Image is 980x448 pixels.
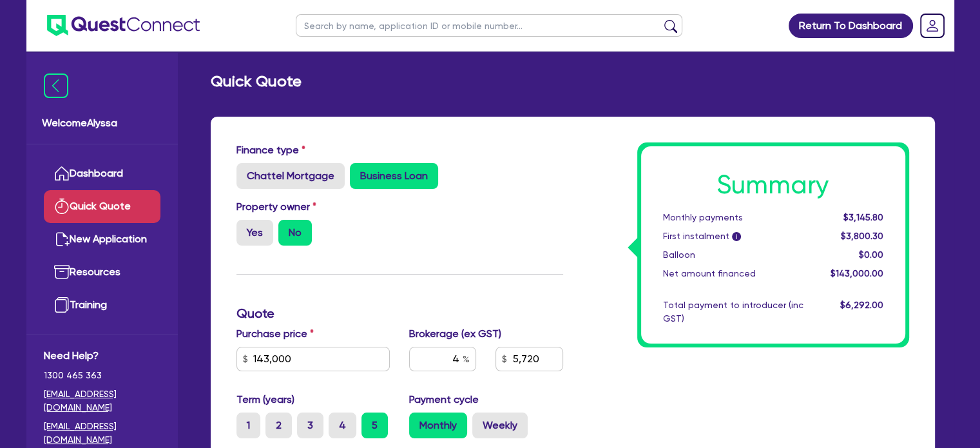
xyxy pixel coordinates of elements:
[44,420,160,447] a: [EMAIL_ADDRESS][DOMAIN_NAME]
[843,212,883,222] span: $3,145.80
[732,232,741,241] span: i
[211,72,302,91] h2: Quick Quote
[653,248,813,262] div: Balloon
[236,306,563,321] h3: Quote
[830,268,883,278] span: $143,000.00
[350,163,438,189] label: Business Loan
[409,326,501,342] label: Brokerage (ex GST)
[54,231,70,247] img: new-application
[44,73,68,98] img: icon-menu-close
[47,15,200,36] img: quest-connect-logo-blue
[236,392,294,407] label: Term (years)
[44,369,160,382] span: 1300 465 363
[409,392,479,407] label: Payment cycle
[54,297,70,313] img: training
[236,142,305,158] label: Finance type
[236,220,273,246] label: Yes
[42,115,162,131] span: Welcome Alyssa
[44,387,160,414] a: [EMAIL_ADDRESS][DOMAIN_NAME]
[296,14,682,37] input: Search by name, application ID or mobile number...
[236,326,314,342] label: Purchase price
[653,298,813,326] div: Total payment to introducer (inc GST)
[44,256,160,289] a: Resources
[858,249,883,260] span: $0.00
[44,190,160,223] a: Quick Quote
[472,413,528,438] label: Weekly
[44,223,160,256] a: New Application
[916,9,949,43] a: Dropdown toggle
[653,229,813,243] div: First instalment
[840,300,883,310] span: $6,292.00
[236,163,345,189] label: Chattel Mortgage
[297,413,323,438] label: 3
[44,157,160,190] a: Dashboard
[236,199,316,215] label: Property owner
[265,413,292,438] label: 2
[663,170,883,200] h1: Summary
[44,348,160,364] span: Need Help?
[361,413,388,438] label: 5
[236,413,260,438] label: 1
[789,14,913,38] a: Return To Dashboard
[653,211,813,224] div: Monthly payments
[653,267,813,280] div: Net amount financed
[44,289,160,322] a: Training
[278,220,312,246] label: No
[54,199,70,214] img: quick-quote
[840,231,883,241] span: $3,800.30
[329,413,356,438] label: 4
[54,264,70,280] img: resources
[409,413,467,438] label: Monthly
